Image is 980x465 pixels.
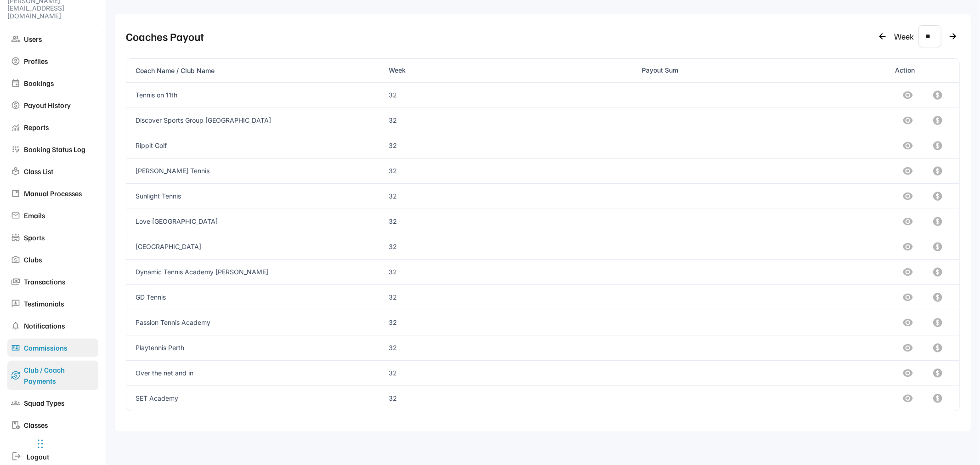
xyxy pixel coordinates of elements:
[389,67,634,74] div: Week
[24,276,95,287] div: Transactions
[24,364,95,386] div: Club / Coach Payments
[389,117,634,125] div: 32
[24,210,95,221] div: Emails
[389,395,634,403] div: 32
[11,123,20,132] img: monitoring_24dp_909090_FILL0_wght400_GRAD0_opsz24.svg
[136,395,381,403] div: SET Academy
[136,91,381,99] div: Tennis on 11th
[136,319,381,327] div: Passion Tennis Academy
[136,193,381,200] div: Sunlight Tennis
[24,100,95,111] div: Payout History
[389,243,634,251] div: 32
[24,188,95,199] div: Manual Processes
[24,420,95,431] div: Classes
[11,101,20,110] img: paid_24dp_909090_FILL0_wght400_GRAD0_opsz24.svg
[11,321,20,330] img: notifications_24dp_909090_FILL0_wght400_GRAD0_opsz24.svg
[389,91,634,99] div: 32
[24,254,95,265] div: Clubs
[24,56,95,67] div: Profiles
[894,30,914,43] div: Week
[24,34,95,45] div: Users
[136,218,381,226] div: Love [GEOGRAPHIC_DATA]
[11,277,20,286] img: payments_24dp_909090_FILL0_wght400_GRAD0_opsz24.svg
[389,268,634,276] div: 32
[11,255,20,264] img: party_mode_24dp_909090_FILL0_wght400_GRAD0_opsz24.svg
[389,319,634,327] div: 32
[389,294,634,301] div: 32
[11,398,20,408] img: groups_24dp_909090_FILL0_wght400_GRAD0_opsz24.svg
[27,451,95,462] div: Logout
[136,117,381,125] div: Discover Sports Group [GEOGRAPHIC_DATA]
[24,397,95,408] div: Squad Types
[24,166,95,177] div: Class List
[126,28,204,45] div: Coaches Payout
[11,371,20,380] img: currency_exchange_24dp_2696BE_FILL0_wght400_GRAD0_opsz24.svg
[389,167,634,175] div: 32
[136,167,381,175] div: [PERSON_NAME] Tennis
[136,66,381,75] div: Coach Name / Club Name
[24,144,95,155] div: Booking Status Log
[136,243,381,251] div: [GEOGRAPHIC_DATA]
[24,342,95,353] div: Commissions
[24,122,95,133] div: Reports
[11,299,20,308] img: 3p_24dp_909090_FILL0_wght400_GRAD0_opsz24.svg
[389,344,634,352] div: 32
[11,343,20,352] img: universal_currency_24dp_2696BE_FILL0_wght400_GRAD0_opsz24.svg
[24,320,95,331] div: Notifications
[389,369,634,377] div: 32
[136,344,381,352] div: Playtennis Perth
[389,142,634,150] div: 32
[136,142,381,150] div: Rippit Golf
[11,34,20,44] img: group_24dp_909090_FILL0_wght400_GRAD0_opsz24.svg
[11,167,20,176] img: local_library_24dp_909090_FILL0_wght400_GRAD0_opsz24.svg
[136,268,381,276] div: Dynamic Tennis Academy [PERSON_NAME]
[24,298,95,309] div: Testimonials
[11,211,20,220] img: mail_24dp_909090_FILL0_wght400_GRAD0_opsz24.svg
[24,78,95,89] div: Bookings
[11,79,20,88] img: event_24dp_909090_FILL0_wght400_GRAD0_opsz24.svg
[24,232,95,243] div: Sports
[389,218,634,226] div: 32
[136,294,381,301] div: GD Tennis
[136,369,381,377] div: Over the net and in
[11,189,20,198] img: developer_guide_24dp_909090_FILL0_wght400_GRAD0_opsz24.svg
[11,57,20,66] img: account_circle_24dp_909090_FILL0_wght400_GRAD0_opsz24.svg
[11,145,20,154] img: app_registration_24dp_909090_FILL0_wght400_GRAD0_opsz24.svg
[895,67,950,74] div: Action
[389,193,634,200] div: 32
[642,67,888,74] div: Payout Sum
[11,233,20,242] img: stadium_24dp_909090_FILL0_wght400_GRAD0_opsz24.svg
